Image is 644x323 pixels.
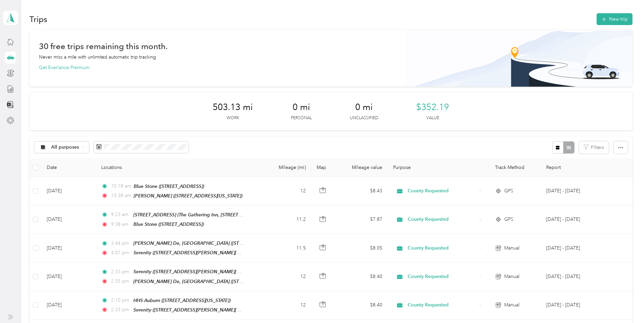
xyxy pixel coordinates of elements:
span: 9:38 am [111,221,130,228]
span: Manual [504,273,519,280]
img: Banner [406,30,632,87]
th: Date [41,158,96,177]
td: $8.05 [337,234,388,262]
span: Blue Stone ([STREET_ADDRESS]) [134,184,204,189]
td: 11.5 [263,234,311,262]
td: Aug 23 - Sep 5, 2025 [541,234,607,262]
td: [DATE] [41,177,96,206]
td: 12 [263,291,311,320]
td: 12 [263,262,311,291]
td: Aug 23 - Sep 5, 2025 [541,262,607,291]
td: $7.87 [337,206,388,234]
span: Manual [504,244,519,252]
span: 3:44 pm [111,240,130,247]
span: 10:38 am [111,192,131,199]
span: County Requested [408,187,477,195]
span: 2:33 pm [111,268,130,276]
span: GPS [504,187,513,195]
button: Filters [579,141,609,154]
span: County Requested [408,244,477,252]
p: Personal [291,115,312,121]
td: [DATE] [41,262,96,291]
th: Map [311,158,337,177]
th: Report [541,158,607,177]
td: [DATE] [41,291,96,320]
td: $8.43 [337,177,388,206]
span: All purposes [51,145,79,150]
span: Blue Stone ([STREET_ADDRESS]) [133,221,204,227]
td: 12 [263,177,311,206]
span: 10:18 am [111,182,131,190]
span: Serenity ([STREET_ADDRESS][PERSON_NAME][PERSON_NAME]) [133,250,275,256]
span: 2:33 pm [111,306,130,314]
iframe: Everlance-gr Chat Button Frame [606,285,644,323]
td: Aug 23 - Sep 5, 2025 [541,177,607,206]
span: County Requested [408,301,477,309]
span: County Requested [408,273,477,280]
p: Value [426,115,439,121]
span: County Requested [408,216,477,223]
th: Locations [96,158,263,177]
p: Never miss a mile with unlimited automatic trip tracking [39,53,156,61]
p: Work [227,115,239,121]
th: Purpose [388,158,490,177]
span: GPS [504,216,513,223]
span: HHS Auburn ([STREET_ADDRESS][US_STATE]) [133,298,231,303]
span: 9:23 am [111,211,130,218]
span: [PERSON_NAME] ([STREET_ADDRESS][US_STATE]) [134,193,242,198]
span: [PERSON_NAME] De, [GEOGRAPHIC_DATA] ([STREET_ADDRESS][PERSON_NAME][US_STATE]) [133,279,338,284]
td: Aug 23 - Sep 5, 2025 [541,291,607,320]
span: 2:10 pm [111,297,130,304]
span: [PERSON_NAME] De, [GEOGRAPHIC_DATA] ([STREET_ADDRESS][PERSON_NAME][US_STATE]) [133,240,338,246]
span: Serenity ([STREET_ADDRESS][PERSON_NAME][PERSON_NAME]) [133,269,275,275]
h1: Trips [29,16,47,23]
span: 0 mi [355,102,373,113]
td: 11.2 [263,206,311,234]
button: Get Everlance Premium [39,64,89,71]
td: $8.40 [337,291,388,320]
span: [STREET_ADDRESS] (The Gathering Inn, [STREET_ADDRESS][US_STATE]) [133,212,288,218]
td: $8.40 [337,262,388,291]
span: 503.13 mi [213,102,253,113]
span: Manual [504,301,519,309]
th: Track Method [490,158,540,177]
button: New trip [597,13,632,25]
td: Aug 23 - Sep 5, 2025 [541,206,607,234]
th: Mileage value [337,158,388,177]
td: [DATE] [41,206,96,234]
span: Serenity ([STREET_ADDRESS][PERSON_NAME][PERSON_NAME]) [133,307,275,313]
p: Unclassified [350,115,378,121]
span: 0 mi [293,102,310,113]
h1: 30 free trips remaining this month. [39,43,168,50]
td: [DATE] [41,234,96,262]
span: 4:07 pm [111,249,130,257]
th: Mileage (mi) [263,158,311,177]
span: $352.19 [416,102,449,113]
span: 2:55 pm [111,278,130,285]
